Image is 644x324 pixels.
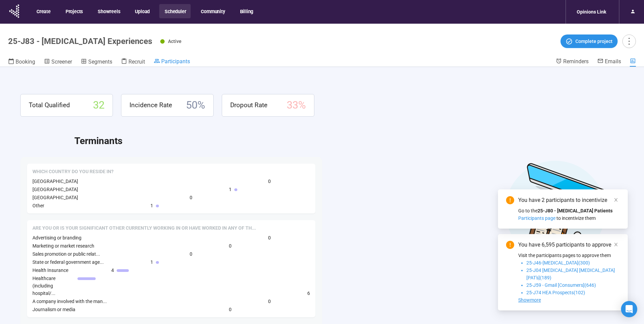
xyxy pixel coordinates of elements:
[129,4,154,18] button: Upload
[526,290,585,295] span: 25-J74 HEA Prospects(102)
[31,4,55,18] button: Create
[575,38,613,45] span: Complete project
[526,268,615,280] span: 25-J04 [MEDICAL_DATA] [MEDICAL_DATA] [PAT's](189)
[190,194,192,201] span: 0
[526,260,590,265] span: 25-J46-[MEDICAL_DATA](300)
[32,195,78,200] span: [GEOGRAPHIC_DATA]
[614,198,618,202] span: close
[29,100,70,110] span: Total Qualified
[32,268,68,273] span: Health Insurance
[230,100,267,110] span: Dropout Rate
[506,196,514,204] span: exclamation-circle
[32,251,100,257] span: Sales promotion or public relat...
[150,202,153,209] span: 1
[563,58,589,65] span: Reminders
[573,5,610,18] div: Opinions Link
[526,282,596,288] span: 25-J59 - Gmail [Consumers](646)
[229,242,232,250] span: 0
[186,97,205,114] span: 50 %
[44,58,72,67] a: Screener
[268,298,271,305] span: 0
[597,58,621,66] a: Emails
[154,58,190,66] a: Participants
[518,241,620,249] div: You have 6,595 participants to approve
[32,225,256,232] span: Are you or is your significant other currently working in or have worked in any of the following ...
[32,179,78,184] span: [GEOGRAPHIC_DATA]
[307,290,310,297] span: 6
[88,59,112,65] span: Segments
[121,58,145,67] a: Recruit
[168,39,182,44] span: Active
[195,4,230,18] button: Community
[556,58,589,66] a: Reminders
[150,258,153,266] span: 1
[538,208,613,213] strong: 25-J80 - [MEDICAL_DATA] Patients
[518,207,620,222] div: Go to the to incentivize them
[505,160,607,261] img: Desktop work notes
[32,203,44,208] span: Other
[624,37,634,46] span: more
[16,59,35,65] span: Booking
[229,186,232,193] span: 1
[32,235,81,240] span: Advertising or branding
[74,134,624,148] h2: Terminants
[51,59,72,65] span: Screener
[32,299,107,304] span: A company involved with the man...
[32,243,94,249] span: Marketing or market research
[81,58,112,67] a: Segments
[129,100,172,110] span: Incidence Rate
[190,250,192,258] span: 0
[614,242,618,247] span: close
[92,4,125,18] button: Showreels
[268,234,271,241] span: 0
[229,306,232,313] span: 0
[518,252,620,259] p: Visit the participants pages to approve them
[560,34,618,48] button: Complete project
[268,178,271,185] span: 0
[161,58,190,65] span: Participants
[287,97,306,114] span: 33 %
[8,58,35,67] a: Booking
[506,241,514,249] span: exclamation-circle
[128,59,145,65] span: Recruit
[32,307,75,312] span: Journalism or media
[32,168,114,175] span: Which country do you reside in?
[622,34,636,48] button: more
[518,196,620,204] div: You have 2 participants to incentivize
[518,297,541,303] span: Showmore
[93,97,104,114] span: 32
[111,267,114,274] span: 4
[8,37,152,46] h1: 25-J83 - [MEDICAL_DATA] Experiences
[159,4,191,18] button: Scheduler
[621,301,637,317] div: Open Intercom Messenger
[605,58,621,65] span: Emails
[60,4,88,18] button: Projects
[32,187,78,192] span: [GEOGRAPHIC_DATA]
[32,259,104,265] span: State or federal government age...
[518,215,555,221] span: Participants page
[235,4,258,18] button: Billing
[32,276,55,296] span: Healthcare (including hospital/...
